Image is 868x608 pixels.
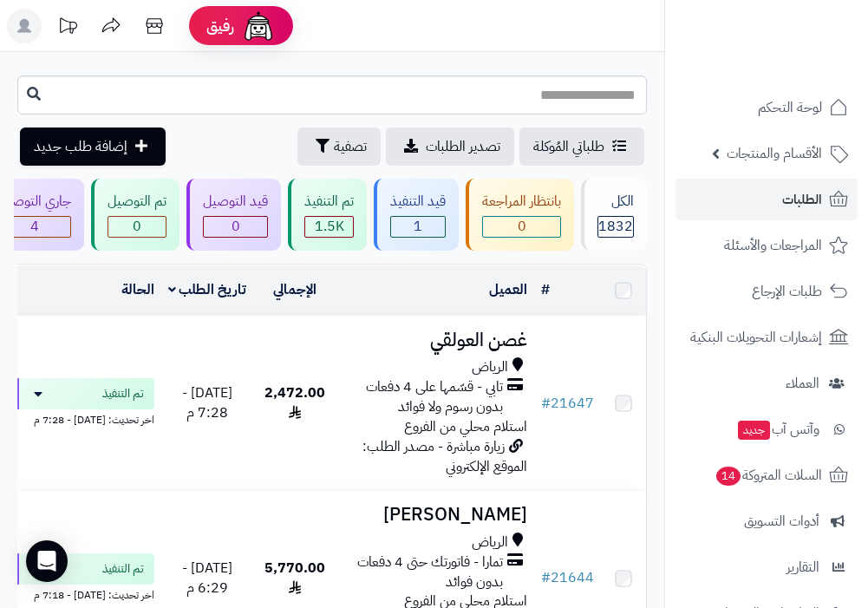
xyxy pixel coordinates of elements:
a: لوحة التحكم [675,87,858,128]
span: إضافة طلب جديد [34,136,127,157]
span: رفيق [206,16,234,36]
span: 1 [391,217,445,237]
span: تصفية [334,136,367,157]
span: جديد [738,421,770,440]
a: تم التوصيل 0 [88,179,183,251]
a: الطلبات [675,179,858,220]
span: الرياض [472,357,508,377]
span: لوحة التحكم [758,95,822,120]
div: تم التنفيذ [304,192,354,212]
a: التقارير [675,546,858,588]
span: الأقسام والمنتجات [727,141,822,166]
span: التقارير [786,555,819,579]
span: # [541,393,551,414]
a: السلات المتروكة14 [675,454,858,496]
a: المراجعات والأسئلة [675,225,858,266]
div: قيد التنفيذ [390,192,446,212]
a: تاريخ الطلب [168,279,247,300]
div: قيد التوصيل [203,192,268,212]
span: 0 [204,217,267,237]
span: تم التنفيذ [102,385,144,402]
span: تابي - قسّمها على 4 دفعات بدون رسوم ولا فوائد [343,377,503,417]
span: العملاء [786,371,819,396]
span: تمارا - فاتورتك حتى 4 دفعات بدون فوائد [343,552,503,592]
div: 1520 [305,217,353,237]
a: #21644 [541,567,594,588]
span: تصدير الطلبات [426,136,500,157]
a: وآتس آبجديد [675,409,858,450]
span: استلام محلي من الفروع [404,416,527,437]
h3: غصن العولقي [343,330,527,350]
a: طلبات الإرجاع [675,271,858,312]
div: اخر تحديث: [DATE] - 7:28 م [16,409,154,428]
a: تحديثات المنصة [46,9,89,48]
span: 1832 [598,217,633,237]
div: الكل [597,192,634,212]
a: تم التنفيذ 1.5K [284,179,370,251]
div: تم التوصيل [108,192,166,212]
div: بانتظار المراجعة [482,192,561,212]
span: أدوات التسويق [744,509,819,533]
a: العميل [489,279,527,300]
a: قيد التنفيذ 1 [370,179,462,251]
span: 1.5K [305,217,353,237]
span: 0 [108,217,166,237]
span: تم التنفيذ [102,560,144,578]
a: الكل1832 [578,179,650,251]
a: # [541,279,550,300]
span: زيارة مباشرة - مصدر الطلب: الموقع الإلكتروني [362,436,527,477]
h3: [PERSON_NAME] [343,505,527,525]
a: قيد التوصيل 0 [183,179,284,251]
a: طلباتي المُوكلة [519,127,644,166]
span: [DATE] - 7:28 م [182,382,232,423]
a: تصدير الطلبات [386,127,514,166]
span: [DATE] - 6:29 م [182,558,232,598]
span: وآتس آب [736,417,819,441]
span: 0 [483,217,560,237]
a: بانتظار المراجعة 0 [462,179,578,251]
img: ai-face.png [241,9,276,43]
span: 14 [715,466,741,486]
a: #21647 [541,393,594,414]
a: أدوات التسويق [675,500,858,542]
a: الحالة [121,279,154,300]
div: اخر تحديث: [DATE] - 7:18 م [16,585,154,603]
button: تصفية [297,127,381,166]
span: طلبات الإرجاع [752,279,822,304]
img: logo-2.png [750,13,852,49]
span: 2,472.00 [264,382,325,423]
div: Open Intercom Messenger [26,540,68,582]
span: طلباتي المُوكلة [533,136,604,157]
a: العملاء [675,363,858,404]
a: الإجمالي [273,279,317,300]
span: المراجعات والأسئلة [724,233,822,258]
span: # [541,567,551,588]
a: إشعارات التحويلات البنكية [675,317,858,358]
span: السلات المتروكة [715,463,822,487]
span: الرياض [472,533,508,552]
span: 5,770.00 [264,558,325,598]
span: الطلبات [782,187,822,212]
a: إضافة طلب جديد [20,127,166,166]
span: إشعارات التحويلات البنكية [690,325,822,350]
